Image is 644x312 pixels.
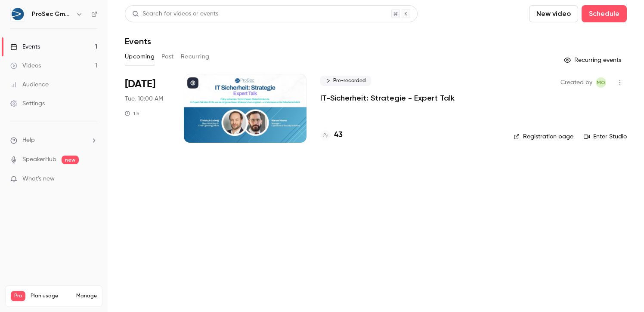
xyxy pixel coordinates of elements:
a: Registration page [514,132,573,141]
button: Upcoming [125,50,155,64]
span: Pre-recorded [320,76,371,86]
h1: Events [125,36,151,46]
h4: 43 [334,129,343,141]
img: ProSec GmbH [11,7,25,21]
h6: ProSec GmbH [32,10,72,18]
a: IT-Sicherheit: Strategie - Expert Talk [320,93,455,103]
span: Pro [11,291,25,301]
span: Created by [560,77,592,88]
a: Manage [76,293,97,300]
span: Help [22,136,35,145]
button: Schedule [582,5,627,22]
button: Recurring events [560,53,627,67]
span: Tue, 10:00 AM [125,95,163,103]
button: Past [161,50,174,64]
a: SpeakerHub [22,155,56,164]
div: 1 h [125,110,139,117]
button: Recurring [181,50,210,64]
div: Videos [10,61,41,70]
li: help-dropdown-opener [10,136,97,145]
span: new [62,156,79,164]
div: Search for videos or events [132,9,218,18]
a: 43 [320,129,343,141]
div: Sep 23 Tue, 10:00 AM (Europe/Berlin) [125,74,170,143]
span: What's new [22,174,55,184]
span: Plan usage [31,293,71,300]
div: Settings [10,99,45,108]
span: MD Operative [596,77,606,88]
div: Audience [10,80,49,89]
a: Enter Studio [584,132,627,141]
div: Events [10,43,40,51]
span: [DATE] [125,77,155,91]
button: New video [529,5,578,22]
iframe: Noticeable Trigger [87,175,97,183]
span: MO [597,77,605,88]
